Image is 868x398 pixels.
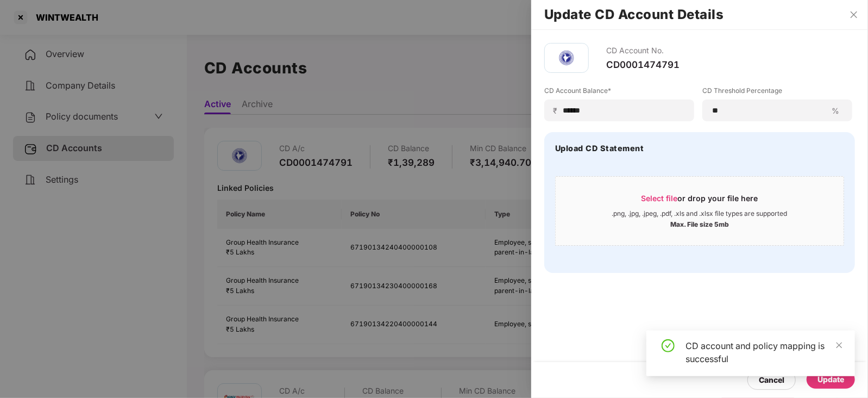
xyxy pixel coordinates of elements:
[641,193,758,209] div: or drop your file here
[553,105,562,116] span: ₹
[850,10,858,19] span: close
[612,209,788,218] div: .png, .jpg, .jpeg, .pdf, .xls and .xlsx file types are supported
[544,86,694,100] label: CD Account Balance*
[702,86,852,100] label: CD Threshold Percentage
[685,339,842,365] div: CD account and policy mapping is successful
[555,143,644,154] h4: Upload CD Statement
[641,194,678,203] span: Select file
[606,59,680,71] div: CD0001474791
[827,105,844,116] span: %
[544,9,855,21] h2: Update CD Account Details
[662,339,675,352] span: check-circle
[835,341,843,349] span: close
[550,49,583,67] img: nia.png
[556,185,844,237] span: Select fileor drop your file here.png, .jpg, .jpeg, .pdf, .xls and .xlsx file types are supported...
[670,218,729,229] div: Max. File size 5mb
[606,43,680,59] div: CD Account No.
[846,10,861,20] button: Close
